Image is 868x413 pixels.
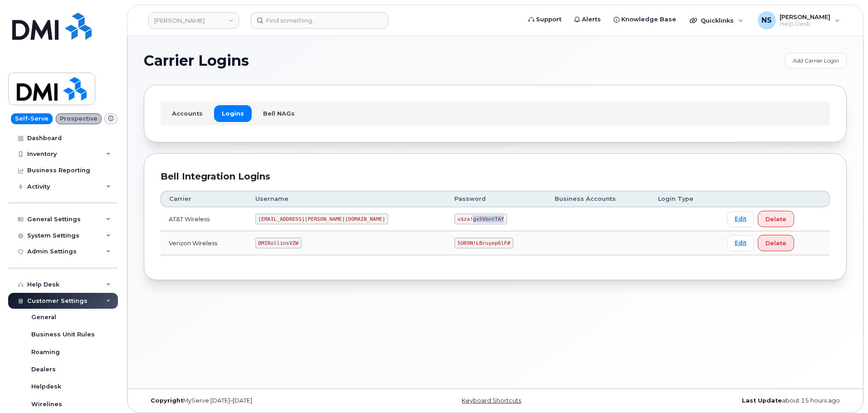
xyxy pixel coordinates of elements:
[164,105,210,121] a: Accounts
[255,105,302,121] a: Bell NAGs
[151,397,183,404] strong: Copyright
[454,214,507,224] code: u$za!gx5VbntTAf
[742,397,782,404] strong: Last Update
[758,211,794,227] button: Delete
[161,231,247,255] td: Verizon Wireless
[247,191,447,207] th: Username
[650,191,719,207] th: Login Type
[766,215,786,224] span: Delete
[255,214,389,224] code: [EMAIL_ADDRESS][PERSON_NAME][DOMAIN_NAME]
[446,191,546,207] th: Password
[785,53,847,68] a: Add Carrier Login
[727,211,754,227] a: Edit
[161,207,247,231] td: AT&T Wireless
[462,397,521,404] a: Keyboard Shortcuts
[161,191,247,207] th: Carrier
[758,235,794,251] button: Delete
[546,191,650,207] th: Business Accounts
[144,54,249,68] span: Carrier Logins
[766,239,786,248] span: Delete
[161,170,830,183] div: Bell Integration Logins
[214,105,252,121] a: Logins
[144,397,378,404] div: MyServe [DATE]–[DATE]
[727,235,754,251] a: Edit
[612,397,847,404] div: about 15 hours ago
[454,238,513,248] code: 5UR9N!LBruyep6lF#
[255,238,302,248] code: DMIRollinsVZW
